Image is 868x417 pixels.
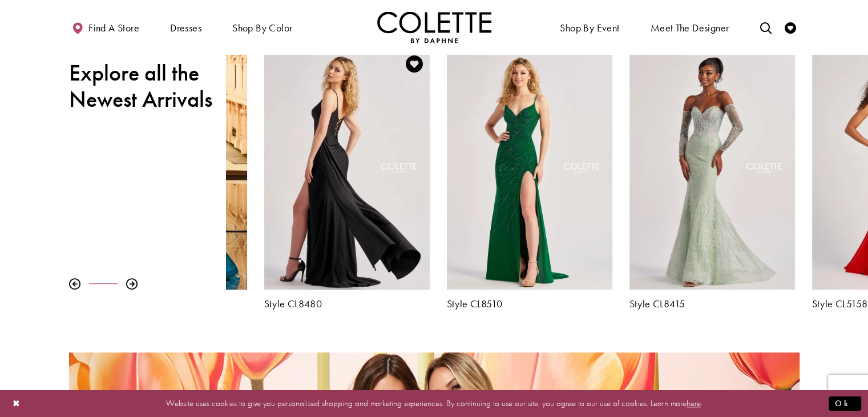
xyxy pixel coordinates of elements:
[438,40,621,318] div: Colette by Daphne Style No. CL8510
[264,298,430,310] a: Style CL8480
[256,40,438,318] div: Colette by Daphne Style No. CL8480
[88,22,139,34] span: Find a store
[232,22,292,34] span: Shop by color
[377,11,491,43] a: Visit Home Page
[757,11,774,43] a: Toggle search
[447,49,612,290] a: Visit Colette by Daphne Style No. CL8510 Page
[629,298,795,310] h5: Style CL8415
[69,11,142,43] a: Find a store
[229,11,295,43] span: Shop by color
[687,398,701,409] a: here
[621,40,804,318] div: Colette by Daphne Style No. CL8415
[82,396,786,411] p: Website uses cookies to give you personalized shopping and marketing experiences. By continuing t...
[170,22,201,34] span: Dresses
[69,60,217,113] h2: Explore all the Newest Arrivals
[447,298,612,310] h5: Style CL8510
[829,396,861,411] button: Submit Dialog
[560,22,619,34] span: Shop By Event
[557,11,622,43] span: Shop By Event
[782,11,799,43] a: Check Wishlist
[402,52,426,76] a: Add to Wishlist
[648,11,732,43] a: Meet the designer
[167,11,204,43] span: Dresses
[7,394,26,414] button: Close Dialog
[651,22,729,34] span: Meet the designer
[629,49,795,290] a: Visit Colette by Daphne Style No. CL8415 Page
[377,11,491,43] img: Colette by Daphne
[264,49,430,290] a: Visit Colette by Daphne Style No. CL8480 Page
